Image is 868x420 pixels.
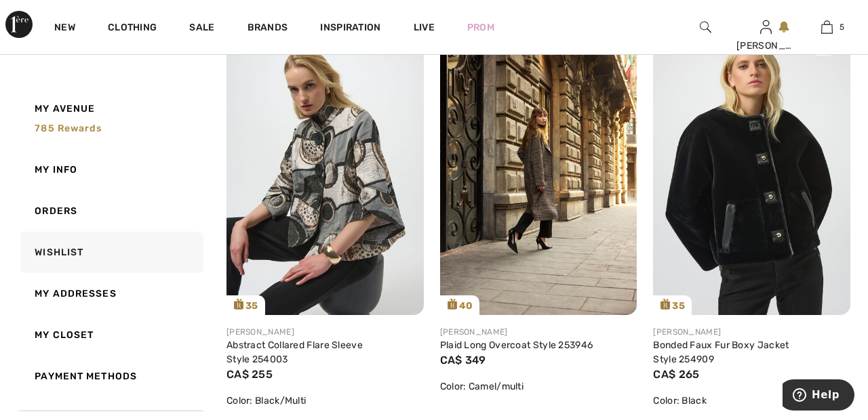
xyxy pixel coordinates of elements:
[226,20,424,314] img: joseph-ribkoff-jackets-blazers-black-multi_254003_2_6967_search.jpg
[18,149,203,190] a: My Info
[653,326,850,338] div: [PERSON_NAME]
[797,19,856,35] a: 5
[18,314,203,356] a: My Closet
[18,190,203,232] a: Orders
[226,339,363,365] a: Abstract Collared Flare Sleeve Style 254003
[226,326,424,338] div: [PERSON_NAME]
[226,368,273,381] span: CA$ 255
[653,20,850,314] a: 35
[248,22,288,36] a: Brands
[821,19,833,35] img: My Bag
[700,19,711,35] img: search the website
[414,20,435,35] a: Live
[189,22,214,36] a: Sale
[736,39,796,53] div: [PERSON_NAME]
[35,102,95,116] span: My Avenue
[440,326,637,338] div: [PERSON_NAME]
[783,379,854,413] iframe: Opens a widget where you can find more information
[18,232,203,273] a: Wishlist
[760,19,772,35] img: My Info
[653,20,850,314] img: joseph-ribkoff-jackets-blazers-black_254909a_3_3984_search.jpg
[653,339,789,365] a: Bonded Faux Fur Boxy Jacket Style 254909
[440,339,593,351] a: Plaid Long Overcoat Style 253946
[5,11,33,38] img: 1ère Avenue
[759,257,840,305] div: Share
[840,21,844,33] span: 5
[440,20,637,314] a: 40
[18,356,203,397] a: Payment Methods
[440,379,637,394] div: Color: Camel/multi
[653,368,699,381] span: CA$ 265
[226,394,424,408] div: Color: Black/Multi
[226,20,424,314] a: 35
[54,22,75,36] a: New
[760,20,772,33] a: Sign In
[440,354,486,366] span: CA$ 349
[440,20,637,314] img: joseph-ribkoff-outerwear-camel-multi_253946_6_560d_search.jpg
[320,22,380,36] span: Inspiration
[18,273,203,314] a: My Addresses
[653,394,850,408] div: Color: Black
[108,22,157,36] a: Clothing
[35,123,102,134] span: 785 rewards
[467,20,494,35] a: Prom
